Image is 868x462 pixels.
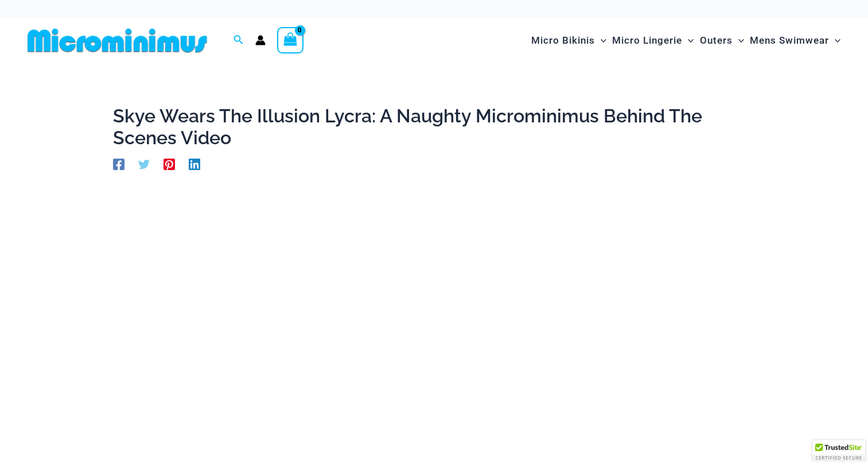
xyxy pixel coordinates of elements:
a: Pinterest [164,157,175,170]
span: Menu Toggle [682,26,694,55]
span: Micro Lingerie [612,26,682,55]
nav: Site Navigation [527,21,845,60]
a: Mens SwimwearMenu ToggleMenu Toggle [747,23,843,58]
h1: Skye Wears The Illusion Lycra: A Naughty Microminimus Behind The Scenes Video [113,105,756,149]
a: OutersMenu ToggleMenu Toggle [697,23,747,58]
span: Micro Bikinis [531,26,595,55]
a: Micro LingerieMenu ToggleMenu Toggle [609,23,696,58]
a: View Shopping Cart, empty [277,27,303,53]
a: Twitter [138,157,150,170]
a: Facebook [113,157,124,170]
span: Menu Toggle [829,26,840,55]
span: Menu Toggle [733,26,744,55]
img: MM SHOP LOGO FLAT [23,28,212,53]
span: Mens Swimwear [750,26,829,55]
a: Account icon link [255,35,266,45]
span: Outers [700,26,733,55]
a: Micro BikinisMenu ToggleMenu Toggle [528,23,609,58]
div: TrustedSite Certified [812,440,865,462]
a: Search icon link [233,33,244,48]
a: Linkedin [189,157,200,170]
span: Menu Toggle [595,26,606,55]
